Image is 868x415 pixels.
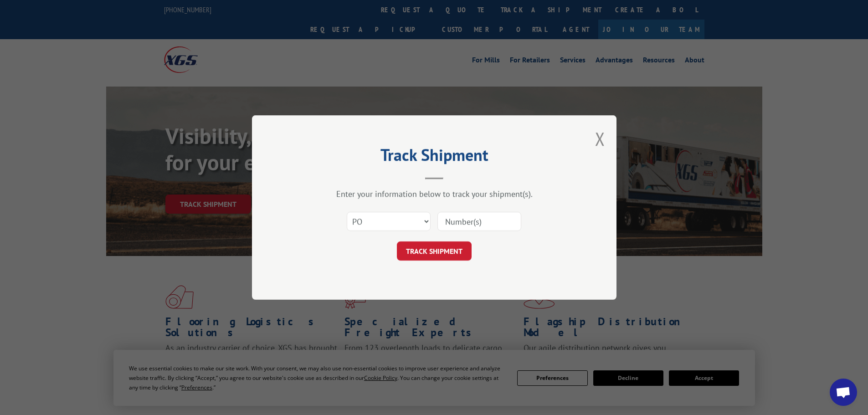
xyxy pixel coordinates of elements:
div: Open chat [830,379,857,406]
h2: Track Shipment [298,149,571,166]
button: Close modal [595,127,605,151]
button: TRACK SHIPMENT [397,241,472,261]
input: Number(s) [437,212,521,231]
div: Enter your information below to track your shipment(s). [298,189,571,199]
